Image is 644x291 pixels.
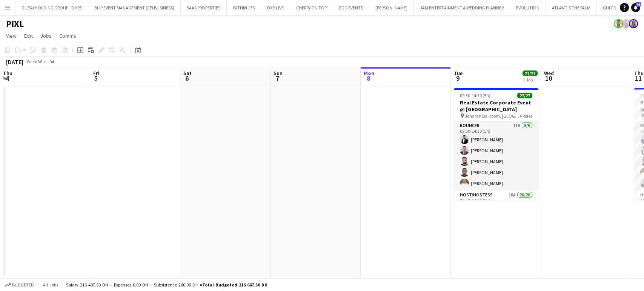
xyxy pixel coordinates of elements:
button: EVOLUTION [510,0,546,15]
span: 11 [633,74,644,83]
div: +04 [47,59,54,64]
span: Jobs [40,32,52,39]
span: 27/27 [517,93,532,98]
span: 8 [363,74,374,83]
app-job-card: 09:30-14:30 (5h)27/27Real Estate Corporate Event @ [GEOGRAPHIC_DATA] Joharah Ballroom, [GEOGRAPHI... [454,88,538,200]
span: 7 [272,74,283,83]
span: All jobs [41,282,60,288]
div: Salary 216 407.50 DH + Expenses 0.00 DH + Subsistence 260.00 DH = [66,282,267,288]
button: DXB LIVE [261,0,290,15]
span: 09:30-14:30 (5h) [460,93,490,98]
span: Sat [183,70,192,77]
app-user-avatar: Viviane Melatti [629,19,638,28]
span: Sun [274,70,283,77]
button: WITHIN 175 [227,0,261,15]
span: 10 [543,74,554,83]
button: DUBAI HOLDING GROUP - DHRE [15,0,88,15]
a: Edit [21,31,36,41]
span: Total Budgeted 216 667.50 DH [202,282,267,288]
span: 27/27 [523,70,538,76]
span: Thu [3,70,12,77]
button: BLIP EVENT MANAGEMENT (CPI BUSINESS) [88,0,181,15]
span: Edit [24,32,33,39]
span: Fri [93,70,99,77]
button: SAAS PROPERTIES [181,0,227,15]
button: [PERSON_NAME] [369,0,414,15]
div: [DATE] [6,58,23,66]
span: Thu [634,70,644,77]
app-card-role: Bouncer11A5/509:30-14:30 (5h)[PERSON_NAME][PERSON_NAME][PERSON_NAME][PERSON_NAME][PERSON_NAME] [454,121,538,191]
span: Comms [59,32,76,39]
span: Budgeted [12,282,34,288]
span: View [6,32,17,39]
h1: PIXL [6,18,24,29]
button: JAM ENTERTAINMENT & WEDDING PLANNER [414,0,510,15]
h3: Real Estate Corporate Event @ [GEOGRAPHIC_DATA] [454,99,538,113]
span: 4 [2,74,12,83]
span: Joharah Ballroom, [GEOGRAPHIC_DATA] [465,113,520,119]
button: CHERRY ON TOP [290,0,333,15]
button: GULFDRUG LLC [597,0,639,15]
button: ATLANTIS THE PALM [546,0,597,15]
span: Week 36 [25,59,44,64]
a: Jobs [37,31,55,41]
a: View [3,31,20,41]
span: 6 [182,74,192,83]
span: 5 [92,74,99,83]
span: 4 Roles [520,113,532,119]
button: Budgeted [4,281,35,289]
span: 9 [453,74,463,83]
span: 46 [636,2,641,7]
app-user-avatar: David O Connor [614,19,623,28]
a: Comms [56,31,79,41]
app-user-avatar: Mohamed Arafa [621,19,630,28]
button: EGG EVENTS [333,0,369,15]
span: Tue [454,70,463,77]
span: Wed [544,70,554,77]
a: 46 [631,3,640,12]
div: 1 Job [523,77,537,83]
span: Mon [364,70,374,77]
